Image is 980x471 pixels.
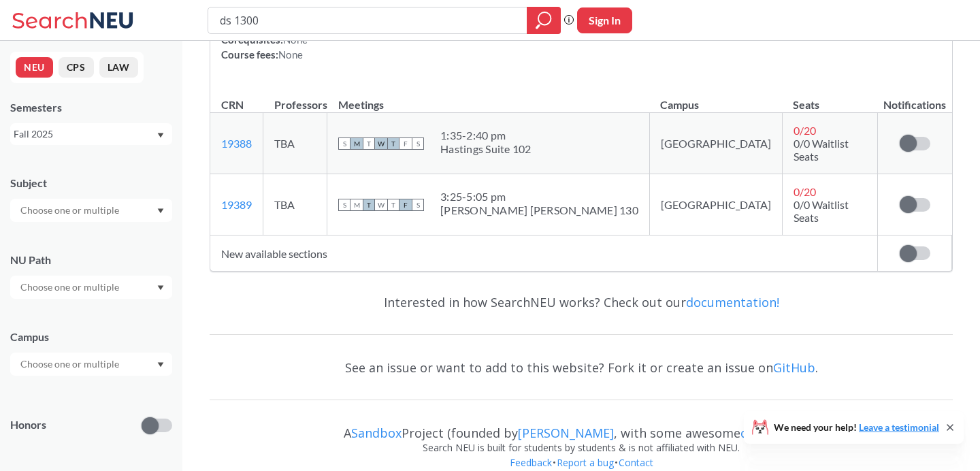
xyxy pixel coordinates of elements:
[440,204,638,217] div: [PERSON_NAME] [PERSON_NAME] 130
[351,425,402,441] a: Sandbox
[218,9,517,32] input: Class, professor, course number, "phrase"
[363,137,375,150] span: T
[350,199,363,211] span: M
[14,279,128,295] input: Choose one or multiple
[210,235,878,272] td: New available sections
[210,440,953,455] div: Search NEU is built for students by students & is not affiliated with NEU.
[649,84,782,113] th: Campus
[440,190,638,204] div: 3:25 - 5:05 pm
[387,199,399,211] span: T
[16,57,53,78] button: NEU
[10,100,172,115] div: Semesters
[14,356,128,372] input: Choose one or multiple
[412,137,424,150] span: S
[412,199,424,211] span: S
[10,199,172,222] div: Dropdown arrow
[10,253,172,267] div: NU Path
[536,11,552,30] svg: magnifying glass
[14,127,156,142] div: Fall 2025
[794,124,816,137] span: 0 / 20
[440,142,532,156] div: Hastings Suite 102
[10,276,172,299] div: Dropdown arrow
[338,137,350,150] span: S
[221,198,252,211] a: 19389
[794,198,849,224] span: 0/0 Waitlist Seats
[618,456,654,469] a: Contact
[10,123,172,145] div: Fall 2025Dropdown arrow
[221,97,244,112] div: CRN
[878,84,952,113] th: Notifications
[350,137,363,150] span: M
[527,7,561,34] div: magnifying glass
[686,294,779,310] a: documentation!
[399,137,412,150] span: F
[375,199,387,211] span: W
[509,456,553,469] a: Feedback
[157,133,164,138] svg: Dropdown arrow
[263,174,327,235] td: TBA
[99,57,138,78] button: LAW
[363,199,375,211] span: T
[157,208,164,214] svg: Dropdown arrow
[210,413,953,440] div: A Project (founded by , with some awesome )
[859,421,939,433] a: Leave a testimonial
[794,137,849,163] span: 0/0 Waitlist Seats
[210,348,953,387] div: See an issue or want to add to this website? Fork it or create an issue on .
[773,359,815,376] a: GitHub
[263,113,327,174] td: TBA
[338,199,350,211] span: S
[577,7,632,33] button: Sign In
[327,84,650,113] th: Meetings
[10,329,172,344] div: Campus
[649,174,782,235] td: [GEOGRAPHIC_DATA]
[157,362,164,368] svg: Dropdown arrow
[59,57,94,78] button: CPS
[794,185,816,198] span: 0 / 20
[157,285,164,291] svg: Dropdown arrow
[740,425,816,441] a: contributors
[210,282,953,322] div: Interested in how SearchNEU works? Check out our
[782,84,877,113] th: Seats
[774,423,939,432] span: We need your help!
[556,456,615,469] a: Report a bug
[10,176,172,191] div: Subject
[10,417,46,433] p: Honors
[440,129,532,142] div: 1:35 - 2:40 pm
[263,84,327,113] th: Professors
[375,137,387,150] span: W
[399,199,412,211] span: F
[10,353,172,376] div: Dropdown arrow
[649,113,782,174] td: [GEOGRAPHIC_DATA]
[221,137,252,150] a: 19388
[14,202,128,218] input: Choose one or multiple
[518,425,614,441] a: [PERSON_NAME]
[278,48,303,61] span: None
[387,137,399,150] span: T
